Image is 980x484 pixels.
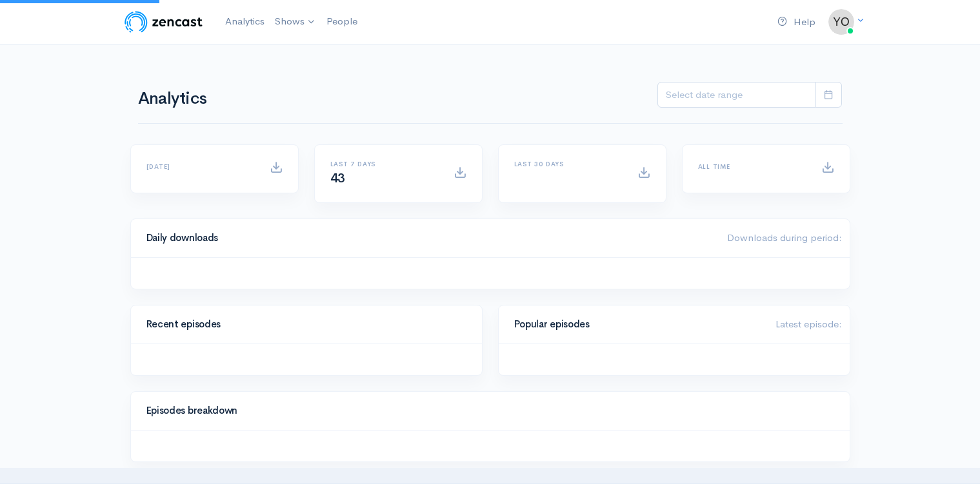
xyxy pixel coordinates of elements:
span: 43 [330,170,345,186]
h6: [DATE] [146,163,254,170]
a: Analytics [220,8,270,35]
h4: Daily downloads [146,233,712,244]
h4: Episodes breakdown [146,405,826,416]
a: Help [772,8,821,36]
h4: Recent episodes [146,319,459,330]
a: People [321,8,363,35]
h6: Last 30 days [514,160,622,168]
h1: Analytics [138,90,243,108]
h6: All time [698,163,806,170]
a: Shows [270,8,321,36]
span: Latest episode: [775,318,842,330]
span: Downloads during period: [727,231,842,244]
input: analytics date range selector [657,82,816,108]
h6: Last 7 days [330,160,438,168]
img: ZenCast Logo [123,9,205,35]
img: ... [828,9,854,35]
h4: Popular episodes [514,319,760,330]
